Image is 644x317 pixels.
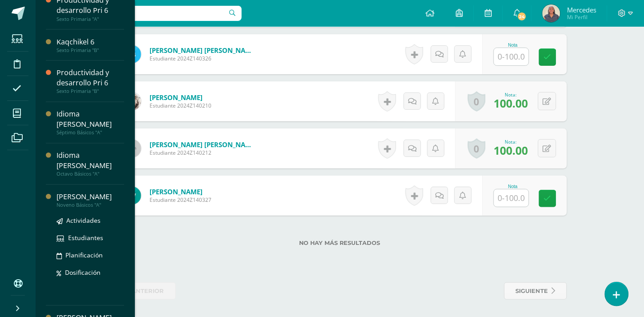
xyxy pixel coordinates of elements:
a: [PERSON_NAME] [PERSON_NAME] [150,46,256,55]
div: Octavo Básicos "A" [57,171,124,177]
a: Idioma [PERSON_NAME]Octavo Básicos "A" [57,151,124,177]
input: 0-100.0 [494,189,529,207]
a: Kaqchikel 6Sexto Primaria "B" [57,37,124,53]
div: Sexto Primaria "B" [57,47,124,53]
a: [PERSON_NAME] [150,93,211,102]
span: Mercedes [567,5,596,14]
span: Estudiante 2024Z140326 [150,55,256,62]
a: Actividades [57,216,124,226]
a: Productividad y desarrollo Pri 6Sexto Primaria "B" [57,68,124,95]
img: 349f28f2f3b696b4e6c9a4fec5dddc87.png [543,4,560,22]
a: 0 [468,91,486,112]
span: siguiente [516,283,548,299]
div: Nota [494,184,533,189]
a: Idioma [PERSON_NAME]Séptimo Básicos "A" [57,109,124,136]
span: 24 [517,12,527,21]
span: anterior [132,283,164,299]
div: Kaqchikel 6 [57,37,124,47]
span: Estudiante 2024Z140327 [150,196,211,204]
div: Séptimo Básicos "A" [57,130,124,136]
div: Sexto Primaria "A" [57,16,124,22]
div: Nota: [494,139,528,145]
a: Dosificación [57,268,124,278]
a: Planificación [57,250,124,261]
span: Planificación [65,251,103,260]
input: Busca un usuario... [41,6,242,21]
div: Nota [494,43,533,48]
a: [PERSON_NAME] [PERSON_NAME] [150,140,256,149]
span: Estudiante 2024Z140212 [150,149,256,156]
span: 100.00 [494,96,528,111]
input: 0-100.0 [494,48,529,65]
span: Actividades [66,217,101,225]
span: 100.00 [494,143,528,158]
a: Estudiantes [57,233,124,243]
a: 0 [468,138,486,159]
span: Dosificación [65,269,101,277]
a: [PERSON_NAME]Noveno Básicos "A" [57,192,124,209]
a: [PERSON_NAME] [150,187,211,196]
div: Noveno Básicos "A" [57,202,124,209]
span: Mi Perfil [567,13,596,21]
span: Estudiante 2024Z140210 [150,102,211,109]
div: Idioma [PERSON_NAME] [57,109,124,130]
div: [PERSON_NAME] [57,192,124,202]
div: Nota: [494,92,528,98]
label: No hay más resultados [113,240,567,246]
div: Productividad y desarrollo Pri 6 [57,68,124,88]
span: Estudiantes [68,234,103,242]
a: siguiente [504,282,567,300]
div: Sexto Primaria "B" [57,88,124,95]
div: Idioma [PERSON_NAME] [57,151,124,171]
